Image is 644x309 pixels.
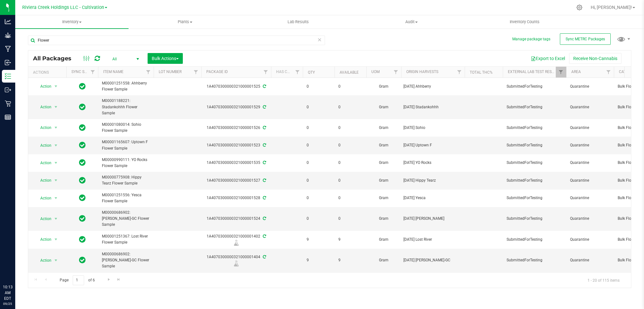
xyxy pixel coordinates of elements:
[262,143,266,147] span: Sync from Compliance System
[338,104,362,110] span: 0
[570,142,610,148] span: Quarantine
[35,256,52,265] span: Action
[261,67,271,77] a: Filter
[54,275,100,285] span: Page of 6
[391,67,401,77] a: Filter
[570,178,610,184] span: Quarantine
[403,84,463,90] div: Value 1: 2025-09-15 Ahhberry
[307,160,331,166] span: 0
[370,216,397,222] span: Gram
[307,84,331,90] span: 0
[338,216,362,222] span: 0
[527,53,569,64] button: Export to Excel
[35,141,52,150] span: Action
[5,59,11,66] inline-svg: Inbound
[566,37,605,41] span: Sync METRC Packages
[262,160,266,165] span: Sync from Compliance System
[575,4,583,10] div: Manage settings
[262,84,266,89] span: Sync from Compliance System
[507,257,562,263] span: SubmittedForTesting
[200,125,272,131] div: 1A4070300000321000001526
[307,195,331,201] span: 0
[159,70,182,74] a: Lot Number
[307,104,331,110] span: 0
[52,235,60,244] span: select
[103,70,123,74] a: Item Name
[200,142,272,148] div: 1A4070300000321000001523
[507,142,562,148] span: SubmittedForTesting
[507,84,562,90] span: SubmittedForTesting
[507,125,562,131] span: SubmittedForTesting
[79,158,86,167] span: In Sync
[403,237,463,243] div: Value 1: 2025-08-11 Lost River
[570,237,610,243] span: Quarantine
[102,139,150,151] span: M00001165607: Uptown F Flower Sample
[148,53,183,64] button: Bulk Actions
[33,55,78,62] span: All Packages
[403,142,463,148] div: Value 1: 2025-09-15 Uptown F
[52,103,60,111] span: select
[371,70,380,74] a: UOM
[370,125,397,131] span: Gram
[570,160,610,166] span: Quarantine
[52,214,60,223] span: select
[52,194,60,203] span: select
[102,251,150,270] span: M00000686902: [PERSON_NAME]-GC Flower Sample
[79,103,86,111] span: In Sync
[338,125,362,131] span: 0
[501,19,548,25] span: Inventory Counts
[28,36,325,45] input: Search Package ID, Item Name, SKU, Lot or Part Number...
[582,275,625,285] span: 1 - 20 of 115 items
[403,125,463,131] div: Value 1: 2025-09-15 Sohio
[570,257,610,263] span: Quarantine
[591,5,632,10] span: Hi, [PERSON_NAME]!
[406,70,438,74] a: Origin Harvests
[370,84,397,90] span: Gram
[35,158,52,167] span: Action
[262,196,266,200] span: Sync from Compliance System
[200,160,272,166] div: 1A4070300000321000001535
[370,142,397,148] span: Gram
[570,216,610,222] span: Quarantine
[340,70,359,75] a: Available
[200,104,272,110] div: 1A4070300000321000001529
[200,84,272,90] div: 1A4070300000321000001525
[403,195,463,201] div: Value 1: 2025-09-15 Yesca
[35,82,52,91] span: Action
[307,237,331,243] span: 9
[200,239,272,246] div: Lab Sample
[79,82,86,91] span: In Sync
[52,176,60,185] span: select
[52,256,60,265] span: select
[307,257,331,263] span: 9
[262,255,266,259] span: Sync from Compliance System
[35,103,52,111] span: Action
[403,160,463,166] div: Value 1: 2025-09-15 YO Rocks
[338,142,362,148] span: 0
[52,141,60,150] span: select
[129,15,242,29] a: Plants
[104,275,113,284] a: Go to the next page
[200,254,272,266] div: 1A4070300000321000001404
[191,67,201,77] a: Filter
[370,178,397,184] span: Gram
[338,160,362,166] span: 0
[73,275,84,285] input: 1
[35,194,52,203] span: Action
[370,104,397,110] span: Gram
[507,237,562,243] span: SubmittedForTesting
[102,98,150,116] span: M00001188221: Stadankohhh Flower Sample
[242,15,355,29] a: Lab Results
[570,104,610,110] span: Quarantine
[79,123,86,132] span: In Sync
[570,84,610,90] span: Quarantine
[102,157,150,169] span: M00000990111: YO Rocks Flower Sample
[570,195,610,201] span: Quarantine
[403,216,463,222] div: Value 1: 2025-09-15 Stambaugh GC
[454,67,465,77] a: Filter
[338,178,362,184] span: 0
[571,70,581,74] a: Area
[5,18,11,25] inline-svg: Analytics
[88,67,98,77] a: Filter
[507,104,562,110] span: SubmittedForTesting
